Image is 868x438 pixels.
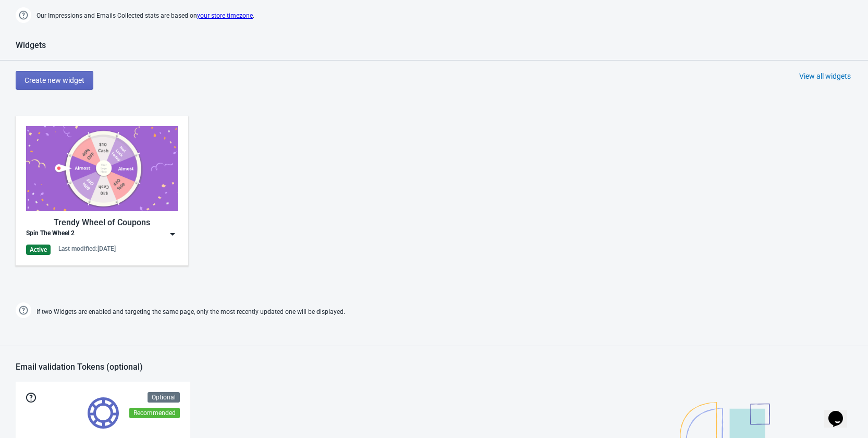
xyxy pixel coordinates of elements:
[167,229,178,239] img: dropdown.png
[16,71,93,90] button: Create new widget
[16,302,31,318] img: help.png
[25,76,84,84] span: Create new widget
[129,408,180,418] div: Recommended
[36,303,345,321] span: If two Widgets are enabled and targeting the same page, only the most recently updated one will b...
[26,216,178,229] div: Trendy Wheel of Coupons
[58,245,116,253] div: Last modified: [DATE]
[26,126,178,211] img: trendy_game.png
[197,12,253,19] a: your store timezone
[36,7,254,25] span: Our Impressions and Emails Collected stats are based on .
[16,7,31,23] img: help.png
[88,397,119,429] img: tokens.svg
[26,245,51,255] div: Active
[26,229,75,239] div: Spin The Wheel 2
[148,392,180,403] div: Optional
[824,396,858,428] iframe: chat widget
[799,71,851,81] div: View all widgets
